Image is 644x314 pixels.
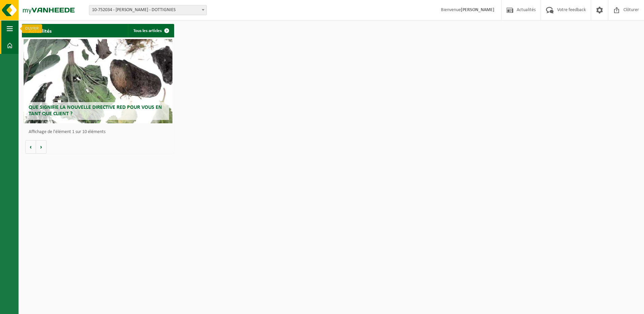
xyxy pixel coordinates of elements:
button: Vorige [25,140,36,154]
a: Que signifie la nouvelle directive RED pour vous en tant que client ? [24,39,173,123]
button: Volgende [36,140,46,154]
p: Affichage de l'élément 1 sur 10 éléments [29,130,171,134]
a: Tous les articles [128,24,173,37]
span: Que signifie la nouvelle directive RED pour vous en tant que client ? [29,105,162,117]
h2: Actualités [22,24,58,37]
span: 10-752034 - STEPHANE SAVARINO - DOTTIGNIES [89,5,206,15]
strong: [PERSON_NAME] [461,7,494,12]
span: 10-752034 - STEPHANE SAVARINO - DOTTIGNIES [89,5,207,15]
